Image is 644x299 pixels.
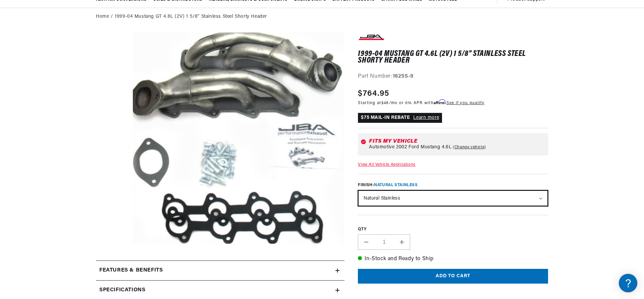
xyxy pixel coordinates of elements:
[358,72,548,81] div: Part Number:
[7,47,127,53] div: Ignition Products
[7,102,127,108] div: Shipping
[453,145,486,150] a: Change vehicle
[7,129,127,136] div: Orders
[96,32,344,247] media-gallery: Gallery Viewer
[381,101,389,105] span: $48
[358,51,548,64] h1: 1999-04 Mustang GT 4.6L (2V) 1 5/8" Stainless Steel Shorty Header
[99,266,163,275] h2: Features & Benefits
[358,163,415,167] a: View All Vehicle Applications
[96,261,344,280] summary: Features & Benefits
[434,99,445,104] span: Affirm
[7,74,127,80] div: JBA Performance Exhaust
[374,183,418,187] span: Natural Stainless
[7,179,127,191] button: Contact Us
[358,88,389,100] span: $764.95
[7,140,127,150] a: Orders FAQ
[96,13,548,20] nav: breadcrumbs
[358,182,548,188] label: Finish:
[393,74,414,79] strong: 1625S-9
[446,101,484,105] a: See if you qualify - Learn more about Affirm Financing (opens in modal)
[358,100,484,106] p: Starting at /mo or 0% APR with .
[99,286,145,295] h2: Specifications
[358,227,548,232] label: QTY
[413,115,439,120] a: Learn more
[358,255,548,264] p: In-Stock and Ready to Ship
[92,193,129,199] a: POWERED BY ENCHANT
[96,13,109,20] a: Home
[7,85,127,95] a: FAQs
[7,157,127,163] div: Payment, Pricing, and Promotions
[7,57,127,67] a: FAQ
[369,145,451,150] span: Automotive 2002 Ford Mustang 4.6L
[7,167,127,178] a: Payment, Pricing, and Promotions FAQ
[115,13,267,20] a: 1999-04 Mustang GT 4.6L (2V) 1 5/8" Stainless Steel Shorty Header
[7,112,127,123] a: Shipping FAQs
[358,269,548,284] button: Add to cart
[358,113,442,123] p: $75 MAIL-IN REBATE
[369,139,545,144] div: Fits my vehicle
